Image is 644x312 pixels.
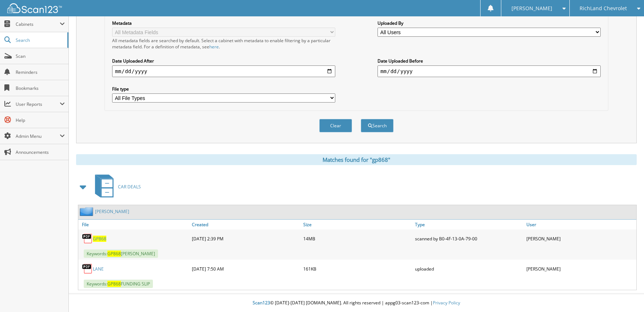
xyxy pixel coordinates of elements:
[16,101,60,107] span: User Reports
[301,220,413,229] a: Size
[112,58,335,64] label: Date Uploaded After
[112,20,335,26] label: Metadata
[378,58,601,64] label: Date Uploaded Before
[608,277,644,312] iframe: Chat Widget
[16,133,60,139] span: Admin Menu
[378,20,601,26] label: Uploaded By
[112,65,335,77] input: start
[413,220,525,229] a: Type
[16,85,65,91] span: Bookmarks
[378,65,601,77] input: end
[95,208,129,215] a: [PERSON_NAME]
[433,300,460,306] a: Privacy Policy
[82,263,93,274] img: PDF.png
[7,3,62,13] img: scan123-logo-white.svg
[319,119,352,132] button: Clear
[76,154,637,165] div: Matches found for "gp868"
[16,69,65,75] span: Reminders
[301,261,413,276] div: 161KB
[190,261,302,276] div: [DATE] 7:50 AM
[118,184,141,190] span: CAR DEALS
[78,220,190,229] a: File
[69,294,644,312] div: © [DATE]-[DATE] [DOMAIN_NAME]. All rights reserved | appg03-scan123-com |
[80,207,95,216] img: folder2.png
[525,261,636,276] div: [PERSON_NAME]
[190,231,302,246] div: [DATE] 2:39 PM
[209,44,219,50] a: here
[16,21,60,27] span: Cabinets
[413,231,525,246] div: scanned by B0-4F-13-0A-79-00
[525,220,636,229] a: User
[107,281,121,287] span: GP868
[511,6,552,11] span: [PERSON_NAME]
[16,53,65,59] span: Scan
[525,231,636,246] div: [PERSON_NAME]
[84,249,158,258] span: Keywords: [PERSON_NAME]
[112,37,335,50] div: All metadata fields are searched by default. Select a cabinet with metadata to enable filtering b...
[16,149,65,155] span: Announcements
[301,231,413,246] div: 14MB
[93,236,106,242] a: GP868
[580,6,627,11] span: RichLand Chevrolet
[16,117,65,123] span: Help
[361,119,394,132] button: Search
[93,266,104,272] a: LANE
[190,220,302,229] a: Created
[84,280,153,288] span: Keywords: FUNDING SLIP
[413,261,525,276] div: uploaded
[16,37,64,43] span: Search
[107,251,121,257] span: GP868
[112,86,335,92] label: File type
[253,300,270,306] span: Scan123
[82,233,93,244] img: PDF.png
[91,172,141,201] a: CAR DEALS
